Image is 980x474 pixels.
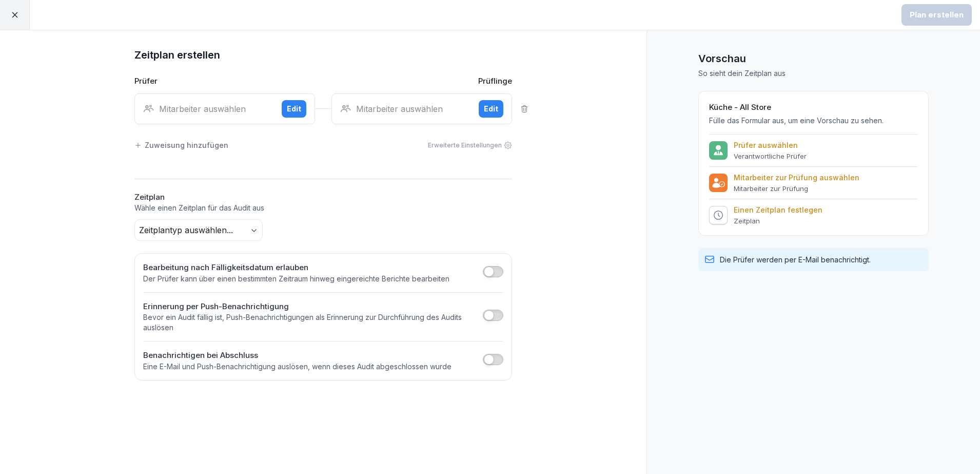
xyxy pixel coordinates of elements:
p: Die Prüfer werden per E-Mail benachrichtigt. [720,254,871,265]
p: Einen Zeitplan festlegen [734,205,822,215]
h2: Bearbeitung nach Fälligkeitsdatum erlauben [143,262,449,274]
p: Prüfer [134,75,158,87]
p: Zeitplan [734,217,822,225]
p: Prüflinge [478,75,512,87]
div: Erweiterte Einstellungen [428,141,512,150]
p: So sieht dein Zeitplan aus [698,68,929,79]
button: Plan erstellen [901,4,972,26]
p: Prüfer auswählen [734,141,807,150]
p: Mitarbeiter zur Prüfung auswählen [734,173,859,182]
h1: Vorschau [698,51,929,66]
h1: Zeitplan erstellen [134,47,512,63]
div: Plan erstellen [910,9,964,21]
h2: Benachrichtigen bei Abschluss [143,350,452,362]
p: Der Prüfer kann über einen bestimmten Zeitraum hinweg eingereichte Berichte bearbeiten [143,274,449,284]
div: Edit [484,103,498,115]
h2: Küche - All Store [709,102,918,113]
p: Mitarbeiter zur Prüfung [734,184,859,193]
h2: Erinnerung per Push-Benachrichtigung [143,301,478,313]
p: Verantwortliche Prüfer [734,152,807,160]
button: Edit [282,100,306,118]
p: Wähle einen Zeitplan für das Audit aus [134,203,512,213]
div: Mitarbeiter auswählen [340,103,471,115]
p: Bevor ein Audit fällig ist, Push-Benachrichtigungen als Erinnerung zur Durchführung des Audits au... [143,312,478,333]
div: Mitarbeiter auswählen [143,103,273,115]
h2: Zeitplan [134,192,512,203]
p: Fülle das Formular aus, um eine Vorschau zu sehen. [709,116,918,126]
div: Zuweisung hinzufügen [134,140,228,150]
button: Edit [479,100,503,118]
p: Eine E-Mail und Push-Benachrichtigung auslösen, wenn dieses Audit abgeschlossen wurde [143,362,452,372]
div: Edit [287,103,301,115]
